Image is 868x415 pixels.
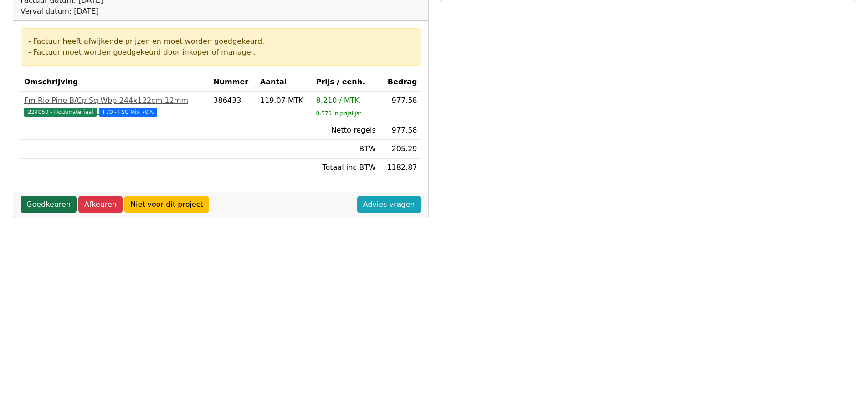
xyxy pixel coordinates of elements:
[380,92,421,121] td: 977.58
[28,36,413,47] div: - Factuur heeft afwijkende prijzen en moet worden goedgekeurd.
[210,92,257,121] td: 386433
[21,73,210,92] th: Omschrijving
[313,73,380,92] th: Prijs / eenh.
[316,95,376,106] div: 8.210 / MTK
[313,121,380,140] td: Netto regels
[24,95,206,106] div: Fm Rio Pine B/Cp Sq Wbp 244x122cm 12mm
[380,140,421,159] td: 205.29
[316,110,361,117] sub: 8.570 in prijslijst
[28,47,413,58] div: - Factuur moet worden goedgekeurd door inkoper of manager.
[357,196,421,213] a: Advies vragen
[78,196,123,213] a: Afkeuren
[257,73,313,92] th: Aantal
[260,95,309,106] div: 119.07 MTK
[313,140,380,159] td: BTW
[380,73,421,92] th: Bedrag
[24,108,97,117] span: 224050 - Houtmateriaal
[99,108,158,117] span: F70 - FSC Mix 70%
[21,6,261,17] div: Verval datum: [DATE]
[380,159,421,177] td: 1182.87
[21,196,77,213] a: Goedkeuren
[313,159,380,177] td: Totaal inc BTW
[380,121,421,140] td: 977.58
[24,95,206,117] a: Fm Rio Pine B/Cp Sq Wbp 244x122cm 12mm224050 - Houtmateriaal F70 - FSC Mix 70%
[124,196,209,213] a: Niet voor dit project
[210,73,257,92] th: Nummer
